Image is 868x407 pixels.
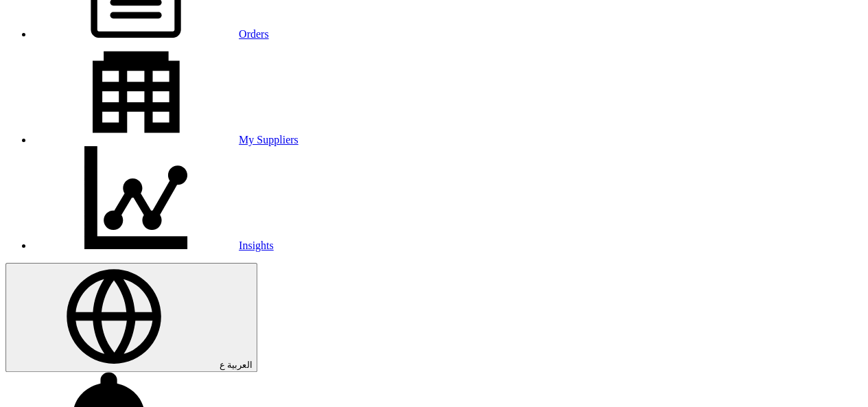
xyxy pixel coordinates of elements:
[5,263,257,372] button: العربية ع
[227,360,252,370] span: العربية
[33,240,274,251] a: Insights
[220,360,225,370] span: ع
[33,28,269,40] a: Orders
[33,134,298,146] a: My Suppliers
